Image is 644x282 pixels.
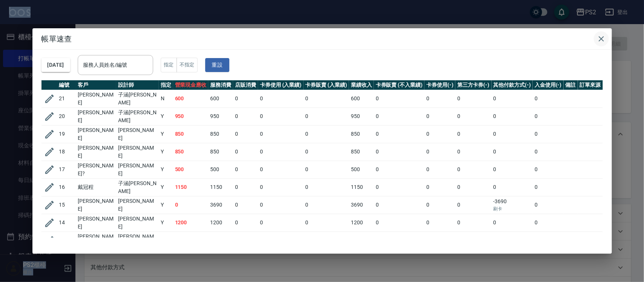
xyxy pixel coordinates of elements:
td: 500 [349,161,374,178]
td: 0 [304,231,349,249]
td: 0 [374,196,424,214]
td: 0 [233,107,258,125]
td: 0 [424,143,455,161]
th: 備註 [564,80,578,90]
td: 950 [173,107,209,125]
td: 0 [424,90,455,107]
td: [PERSON_NAME] [76,125,117,143]
td: 17 [57,161,76,178]
td: 0 [533,90,564,107]
td: 0 [233,231,258,249]
td: 850 [173,125,209,143]
td: 900 [349,231,374,249]
td: 0 [533,214,564,231]
td: 0 [233,143,258,161]
th: 指定 [159,80,173,90]
td: 3690 [349,196,374,214]
td: 1150 [173,178,209,196]
td: 0 [424,178,455,196]
td: 0 [374,231,424,249]
td: 0 [424,214,455,231]
td: 0 [374,143,424,161]
td: 0 [374,90,424,107]
th: 入金使用(-) [533,80,564,90]
td: [PERSON_NAME] [116,231,159,249]
td: -3690 [492,196,533,214]
td: 0 [455,196,492,214]
th: 編號 [57,80,76,90]
td: 1150 [349,178,374,196]
td: [PERSON_NAME] [116,125,159,143]
td: 0 [492,143,533,161]
td: 0 [233,125,258,143]
th: 服務消費 [208,80,233,90]
td: 1200 [349,214,374,231]
td: 0 [233,90,258,107]
td: 子涵[PERSON_NAME] [116,107,159,125]
td: 850 [173,143,209,161]
td: 600 [173,90,209,107]
td: 0 [533,143,564,161]
td: 0 [533,161,564,178]
td: 0 [455,143,492,161]
td: 0 [424,231,455,249]
td: 15 [57,196,76,214]
td: 0 [258,125,304,143]
th: 卡券使用(-) [424,80,455,90]
td: [PERSON_NAME] [76,107,117,125]
td: 0 [304,143,349,161]
td: 0 [492,231,533,249]
td: [PERSON_NAME] [116,214,159,231]
td: 0 [258,196,304,214]
td: 0 [455,231,492,249]
td: 0 [304,90,349,107]
td: 0 [492,90,533,107]
td: [PERSON_NAME] [116,161,159,178]
td: 0 [374,214,424,231]
td: 850 [208,143,233,161]
td: 子涵[PERSON_NAME] [116,178,159,196]
p: 刷卡 [493,205,531,212]
td: 0 [492,214,533,231]
td: 0 [233,196,258,214]
td: 600 [208,90,233,107]
th: 營業現金應收 [173,80,209,90]
td: 0 [233,161,258,178]
td: 0 [533,231,564,249]
td: 14 [57,214,76,231]
td: Y [159,143,173,161]
td: 0 [304,161,349,178]
td: 0 [424,161,455,178]
td: 0 [374,161,424,178]
td: 20 [57,107,76,125]
td: [PERSON_NAME] [76,90,117,107]
td: 600 [349,90,374,107]
td: 0 [424,196,455,214]
td: 900 [173,231,209,249]
td: [PERSON_NAME] [76,196,117,214]
td: 18 [57,143,76,161]
td: 0 [258,178,304,196]
td: 0 [258,214,304,231]
th: 卡券販賣 (入業績) [304,80,349,90]
td: 0 [492,125,533,143]
td: 0 [304,196,349,214]
td: 0 [455,178,492,196]
th: 業績收入 [349,80,374,90]
td: 0 [173,196,209,214]
td: Y [159,161,173,178]
td: 19 [57,125,76,143]
td: 1150 [208,178,233,196]
td: 16 [57,178,76,196]
td: 0 [258,90,304,107]
td: 0 [258,231,304,249]
h2: 帳單速查 [32,28,612,49]
td: 0 [455,214,492,231]
td: 0 [374,178,424,196]
td: 900 [208,231,233,249]
th: 客戶 [76,80,117,90]
td: Y [159,178,173,196]
td: [PERSON_NAME] [116,143,159,161]
td: 0 [492,161,533,178]
td: 500 [173,161,209,178]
